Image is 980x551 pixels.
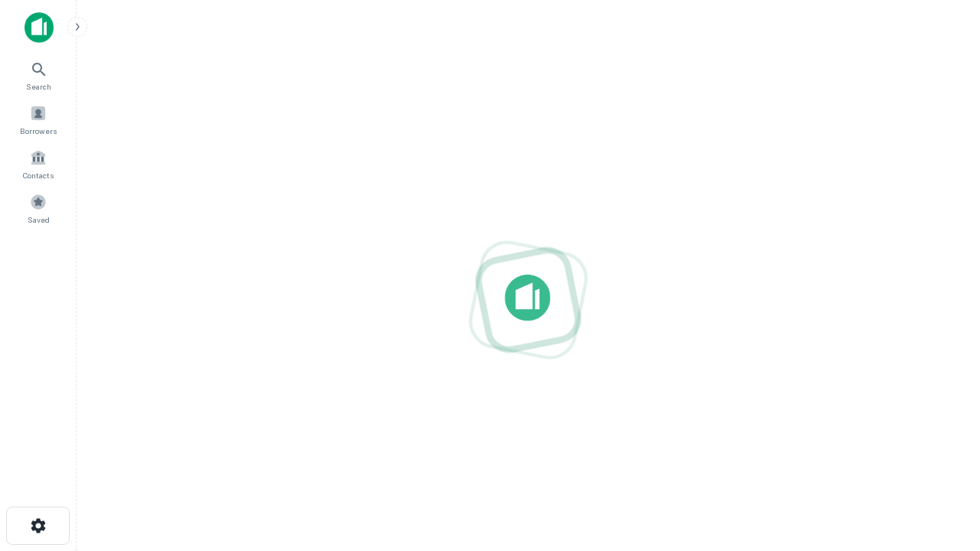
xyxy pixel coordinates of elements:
img: capitalize-icon.png [24,12,54,43]
span: Borrowers [20,125,57,137]
iframe: Chat Widget [903,380,980,453]
a: Search [5,54,72,96]
span: Search [26,80,51,93]
span: Saved [28,214,50,226]
a: Borrowers [5,99,72,140]
a: Contacts [5,143,72,184]
span: Contacts [23,169,54,181]
a: Saved [5,187,72,229]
